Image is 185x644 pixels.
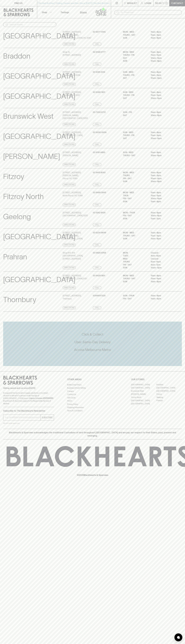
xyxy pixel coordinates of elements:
[151,137,175,140] p: 10am – 9pm
[3,322,182,366] div: Call to action block
[123,77,147,80] p: SAT
[93,163,101,166] a: Call
[151,77,175,80] p: 10am – 9pm
[67,393,118,396] a: Contact Us
[123,131,147,134] p: SUN - WED
[63,71,81,77] p: [STREET_ADDRESS] , Brunswick VIC 3056
[3,51,30,62] p: Braddon
[123,211,147,214] p: MON - THUR
[93,30,106,34] p: 03 9077 5145
[93,203,101,206] a: Call
[93,63,101,66] a: Call
[151,297,175,300] p: 11am – 9pm
[67,396,118,399] a: Gift Cards
[123,194,147,197] p: THUR
[3,294,36,305] p: Thornbury
[123,274,147,277] p: MON - WED
[93,43,101,46] a: Call
[151,57,175,60] p: 10am – 9pm
[123,197,147,200] p: FRI - SAT
[67,383,118,386] a: Bottle Drop FAQ's
[151,30,175,34] p: 11am – 8pm
[123,237,147,240] p: SUN
[151,34,175,37] p: 11am – 9pm
[156,393,182,396] a: Fitzroy
[80,11,87,14] p: Stores
[3,348,182,352] h5: Across Melbourne Metro
[123,280,147,283] p: SUN
[151,294,175,297] p: 11am – 8pm
[151,51,175,54] p: 11am – 8pm
[131,383,156,386] a: [GEOGRAPHIC_DATA]
[156,396,182,399] a: Geelong
[123,36,147,39] p: SUN
[151,174,175,177] p: 11am – 9pm
[151,266,175,269] p: 10am – 5pm
[155,2,162,5] p: $0.00
[151,94,175,97] p: 11am – 9pm
[3,332,182,337] h5: Click & Collect
[93,231,106,234] p: 03 6234 8696
[123,134,147,137] p: THURS - FRI
[123,137,147,140] p: SAT
[63,83,76,86] a: Directions
[3,131,75,142] p: [GEOGRAPHIC_DATA]
[93,123,101,126] a: Call
[123,74,147,77] p: THURS - FRI
[123,111,147,114] p: SUN - FRI
[123,266,147,269] p: SUN
[93,191,106,194] p: 03 9489 5945
[156,389,182,393] a: [GEOGRAPHIC_DATA]
[123,34,147,37] p: THURS - SAT
[3,30,75,41] p: [GEOGRAPHIC_DATA]
[93,143,101,146] a: Call
[123,154,147,157] p: THURS - SAT
[166,2,167,4] p: 0
[63,123,76,126] a: Directions
[3,231,75,242] p: [GEOGRAPHIC_DATA]
[151,200,175,203] p: 11am – 8pm
[67,406,118,409] a: Shipping Information
[93,211,105,214] p: 03 5242 8109
[123,217,147,220] p: SUN
[63,306,76,309] a: Directions
[93,83,101,86] a: Call
[145,2,151,5] p: Login
[41,415,54,420] button: SUBSCRIBE
[93,274,105,277] p: 03 9428 1801
[121,10,180,15] input: Try "Pinot noir"
[37,6,56,18] button: Shop
[63,251,92,260] p: Shop 813-814 [GEOGRAPHIC_DATA] , [STREET_ADDRESS]
[63,183,76,186] a: Directions
[123,94,147,97] p: THURS - FRI
[151,234,175,237] p: 11am – 9pm
[123,257,147,260] p: WED
[10,23,54,27] input: Search stores
[123,260,147,263] p: THURS
[63,211,88,217] p: [STREET_ADDRESS] , [GEOGRAPHIC_DATA] 3220
[123,51,147,54] p: MON - WED
[151,254,175,257] p: 9am – 6pm
[3,251,27,262] p: Prahran
[3,422,54,425] p: We will never spam you
[131,396,156,399] a: Fitzroy North
[42,11,47,14] p: Shop
[63,30,92,39] p: [STREET_ADDRESS][PERSON_NAME] , [GEOGRAPHIC_DATA] VIC 3067
[93,306,101,309] a: Call
[151,194,175,197] p: 11am – 9pm
[63,143,76,146] a: Directions
[123,200,147,203] p: SUN
[93,131,106,134] p: 03 9050 0659
[151,114,175,117] p: 10am – 8pm
[3,387,54,389] p: Sibling owned and run since [DATE]
[5,415,40,420] input: e.g. jane@blackheartsandsparrows.com.au
[93,151,105,154] p: 03 9191 4850
[123,59,147,63] p: SUN
[74,6,93,18] a: Stores
[3,409,54,412] p: Subscribe to The Blackhearts Newsletter
[151,91,175,94] p: 11am – 8pm
[151,280,175,283] p: 11am – 8pm
[63,223,76,226] a: Directions
[123,57,147,60] p: SAT
[123,114,147,117] p: SAT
